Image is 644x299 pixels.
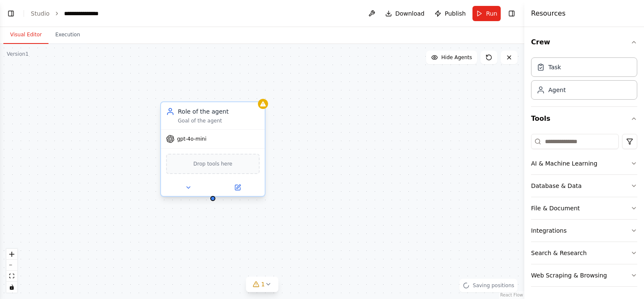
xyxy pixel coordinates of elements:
[531,130,637,294] div: Tools
[531,107,637,130] button: Tools
[193,160,233,168] span: Drop tools here
[531,152,637,174] button: AI & Machine Learning
[6,282,17,293] button: toggle interactivity
[531,220,637,242] button: Integrations
[506,8,518,19] button: Hide right sidebar
[531,159,597,168] div: AI & Machine Learning
[3,26,48,44] button: Visual Editor
[48,26,87,44] button: Execution
[178,107,260,116] div: Role of the agent
[548,86,566,94] div: Agent
[531,264,637,286] button: Web Scraping & Browsing
[160,103,266,198] div: Role of the agentGoal of the agentgpt-4o-miniDrop tools here
[426,51,477,64] button: Hide Agents
[7,51,29,57] div: Version 1
[531,204,580,212] div: File & Document
[31,10,50,17] a: Studio
[261,280,265,288] span: 1
[382,6,428,21] button: Download
[531,242,637,264] button: Search & Research
[431,6,469,21] button: Publish
[178,117,260,124] div: Goal of the agent
[31,9,106,18] nav: breadcrumb
[6,249,17,293] div: React Flow controls
[531,271,607,280] div: Web Scraping & Browsing
[177,136,207,142] span: gpt-4o-mini
[445,9,466,18] span: Publish
[531,54,637,106] div: Crew
[500,293,523,297] a: React Flow attribution
[531,182,582,190] div: Database & Data
[214,182,261,193] button: Open in side panel
[531,249,587,257] div: Search & Research
[473,282,514,289] span: Saving positions
[531,30,637,54] button: Crew
[472,6,501,21] button: Run
[246,277,279,292] button: 1
[5,8,17,19] button: Show left sidebar
[531,197,637,219] button: File & Document
[6,271,17,282] button: fit view
[6,260,17,271] button: zoom out
[548,63,561,71] div: Task
[531,226,566,235] div: Integrations
[6,249,17,260] button: zoom in
[441,54,472,61] span: Hide Agents
[531,8,566,19] h4: Resources
[395,9,425,18] span: Download
[486,9,497,18] span: Run
[531,175,637,197] button: Database & Data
